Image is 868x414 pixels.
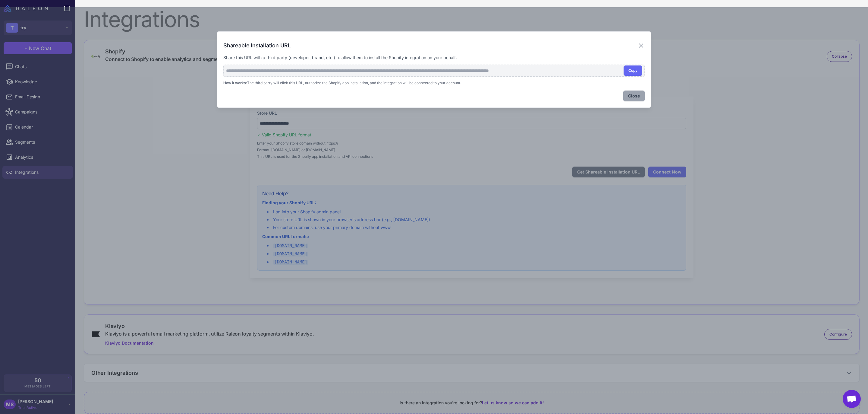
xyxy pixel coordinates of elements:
a: Raleon Logo [4,5,50,12]
button: Close [623,91,645,101]
button: Copy [624,65,642,76]
img: Raleon Logo [4,5,48,12]
p: Share this URL with a third party (developer, brand, etc.) to allow them to install the Shopify i... [223,54,645,61]
h3: Shareable Installation URL [223,41,291,49]
div: Open chat [843,390,861,408]
strong: How it works: [223,81,247,85]
p: The third party will click this URL, authorize the Shopify app installation, and the integration ... [223,80,645,86]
